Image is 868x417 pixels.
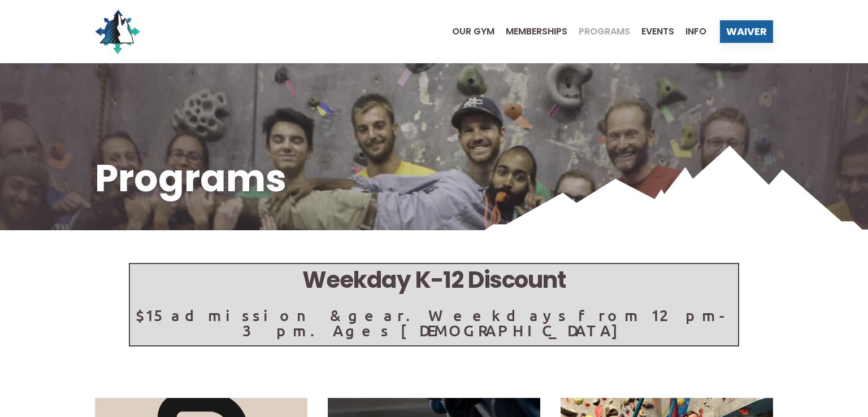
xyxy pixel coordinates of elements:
[494,27,567,36] a: Memberships
[95,9,140,54] img: North Wall Logo
[630,27,674,36] a: Events
[567,27,630,36] a: Programs
[720,20,773,43] a: Waiver
[130,308,738,338] p: $15 admission & gear. Weekdays from 12pm-3pm. Ages [DEMOGRAPHIC_DATA]
[441,27,494,36] a: Our Gym
[674,27,706,36] a: Info
[579,27,630,36] span: Programs
[726,27,767,37] span: Waiver
[130,264,738,296] h5: Weekday K-12 Discount
[641,27,674,36] span: Events
[452,27,494,36] span: Our Gym
[685,27,706,36] span: Info
[506,27,567,36] span: Memberships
